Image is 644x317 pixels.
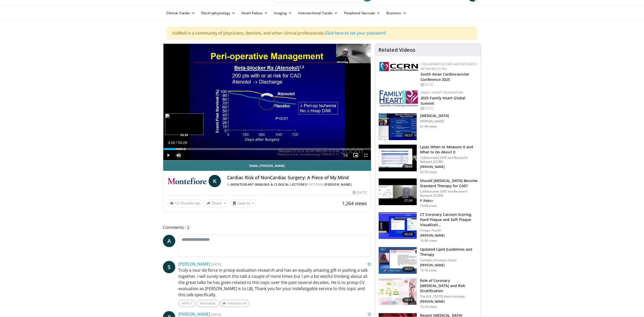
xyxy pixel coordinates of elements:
[421,90,463,95] a: Family Heart Foundation
[379,178,417,205] img: eb63832d-2f75-457d-8c1a-bbdc90eb409c.150x105_q85_crop-smart_upscale.jpg
[325,30,386,36] a: Click here to set your password
[420,189,478,198] p: Collaborative CME and Research Network (CCRN)
[168,141,175,145] span: 3:18
[420,144,478,155] h3: Lp(a): When to Measure it and What to Do About it
[178,311,210,317] a: [PERSON_NAME]
[230,199,256,207] button: Save to
[167,27,477,39] div: VuMedi is a community of physicians, dentists, and other clinical professionals.
[420,178,478,188] h3: Should [MEDICAL_DATA] Become Standard Therapy for CAD?
[402,298,415,303] span: 19:16
[420,119,449,123] p: [PERSON_NAME]
[204,199,228,207] button: Share
[378,278,478,309] a: 19:16 Role of Coronary [MEDICAL_DATA] and Risk Stratification The [US_STATE] Heart Institute [PER...
[167,175,207,187] img: MonteHeart Imaging & Clinical Lectures
[378,247,478,274] a: 24:02 Updated Lipid Guidelines and Therapy Complex Coronary Cases [PERSON_NAME] 15.1K views
[420,156,478,164] p: Collaborative CME and Research Network (CCRN)
[379,247,417,274] img: 77f671eb-9394-4acc-bc78-a9f077f94e00.150x105_q85_crop-smart_upscale.jpg
[340,150,350,160] button: Playback Rate
[378,47,415,53] h4: Related Videos
[167,199,202,207] a: 15 Thumbs Up
[421,62,477,71] a: Collaborative CME and Research Network (CCRN)
[420,234,478,238] p: [PERSON_NAME]
[163,44,371,161] video-js: Video Player
[402,232,415,237] span: 42:28
[198,8,238,18] a: Electrophysiology
[379,62,418,71] img: a04ee3ba-8487-4636-b0fb-5e8d268f3737.png.150x105_q85_autocrop_double_scale_upscale_version-0.2.png
[421,82,477,87] div: [DATE]
[353,190,367,195] div: [DATE]
[379,278,417,305] img: 1efa8c99-7b8a-4ab5-a569-1c219ae7bd2c.150x105_q85_crop-smart_upscale.jpg
[420,263,478,267] p: [PERSON_NAME]
[420,278,478,293] h3: Role of Coronary [MEDICAL_DATA] and Risk Stratification
[220,300,249,307] a: Thumbs Up
[231,182,307,187] a: MonteHeart Imaging & Clinical Lectures
[163,150,173,160] button: Play
[178,267,371,298] p: Truly a tour de force in preop evaluation research and has an equally amazing gift in putting a t...
[379,90,418,107] img: 96363db5-6b1b-407f-974b-715268b29f70.jpeg.150x105_q85_autocrop_double_scale_upscale_version-0.2.jpg
[378,144,478,174] a: 18:43 Lp(a): When to Measure it and What to Do About it Collaborative CME and Research Network (C...
[379,212,417,239] img: 4ea3ec1a-320e-4f01-b4eb-a8bc26375e8f.150x105_q85_crop-smart_upscale.jpg
[420,247,478,257] h3: Updated Lipid Guidelines and Therapy
[163,224,371,231] span: Comments 2
[402,198,415,203] span: 21:34
[421,106,477,111] div: [DATE]
[378,178,478,208] a: 21:34 Should [MEDICAL_DATA] Become Standard Therapy for CAD? Collaborative CME and Research Netwo...
[402,164,415,169] span: 18:43
[420,305,437,309] p: 15.1K views
[227,182,367,187] div: By FEATURING
[420,165,478,169] p: [PERSON_NAME]
[378,113,478,140] a: 16:57 [MEDICAL_DATA] [PERSON_NAME] 61.4K views
[197,300,219,307] a: Message
[325,182,352,187] a: [PERSON_NAME]
[379,113,417,140] img: a92b9a22-396b-4790-a2bb-5028b5f4e720.150x105_q85_crop-smart_upscale.jpg
[163,235,175,247] a: A
[420,212,478,227] h3: CT Coronary Calcium Scoring, Hard Plaque and Soft Plaque Visualizati…
[402,267,415,272] span: 24:02
[361,150,371,160] button: Fullscreen
[178,141,187,145] span: 53:28
[163,261,175,273] a: S
[211,312,221,317] small: [DATE]
[420,124,437,129] p: 61.4K views
[227,175,367,181] h4: Cardiac Risk of NonCardiac Surgery: A Piece of My Mind
[420,199,478,203] p: P. Ridker
[420,204,437,208] p: 19.9K views
[209,175,221,187] a: K
[420,113,449,118] h3: [MEDICAL_DATA]
[295,8,341,18] a: Interventional Cardio
[163,148,371,150] div: Progress Bar
[163,8,198,18] a: Clinical Cardio
[421,96,465,106] a: 2025 Family Heart Global Summit
[420,239,437,243] p: 16.6K views
[420,294,478,299] p: The [US_STATE] Heart Institute
[163,161,371,171] a: Email [PERSON_NAME]
[379,145,417,171] img: 7a20132b-96bf-405a-bedd-783937203c38.150x105_q85_crop-smart_upscale.jpg
[271,8,295,18] a: Imaging
[402,133,415,138] span: 16:57
[420,300,478,304] p: [PERSON_NAME]
[173,150,184,160] button: Mute
[378,212,478,243] a: 42:28 CT Coronary Calcium Scoring, Hard Plaque and Soft Plaque Visualizati… Scripps Health [PERSO...
[178,261,210,267] a: [PERSON_NAME]
[383,8,409,18] a: Business
[420,228,478,233] p: Scripps Health
[420,170,437,174] p: 22.7K views
[342,200,367,206] span: 1,264 views
[341,8,383,18] a: Peripheral Vascular
[211,262,221,267] small: [DATE]
[176,141,177,145] span: /
[350,150,361,160] button: Enable picture-in-picture mode
[175,201,179,206] span: 15
[238,8,271,18] a: Heart Failure
[420,268,437,272] p: 15.1K views
[421,72,470,82] a: South Asian Cardiovascular Conference 2025
[178,300,196,307] a: Reply
[420,258,478,262] p: Complex Coronary Cases
[165,113,203,135] img: image.jpeg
